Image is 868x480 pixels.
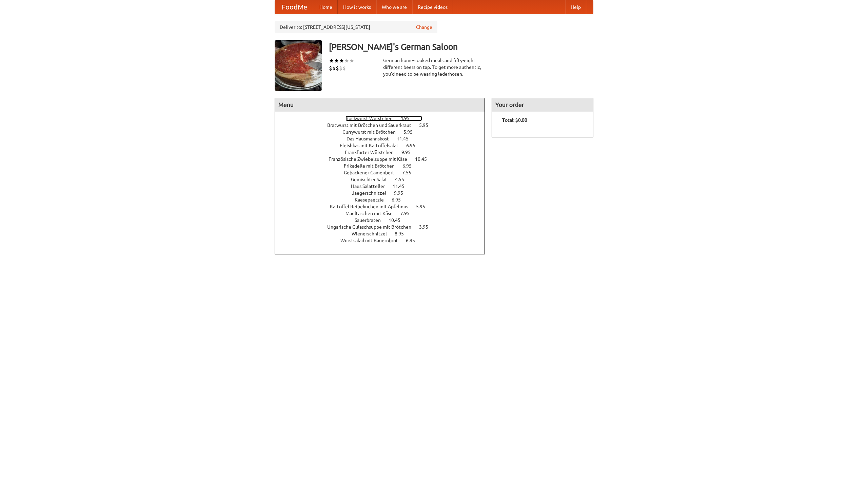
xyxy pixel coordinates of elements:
[329,57,334,64] li: ★
[329,156,439,162] a: Französische Zwiebelsuppe mit Käse 10.45
[336,64,339,72] li: $
[329,40,593,54] h3: [PERSON_NAME]'s German Saloon
[502,117,527,123] b: Total: $0.00
[340,238,428,243] a: Wurstsalad mit Bauernbrot 6.95
[355,197,413,203] a: Kaesepaetzle 6.95
[352,190,393,196] span: Jaegerschnitzel
[376,0,412,14] a: Who we are
[355,217,413,223] a: Sauerbraten 10.45
[344,57,349,64] li: ★
[492,98,593,112] h4: Your order
[352,190,416,196] a: Jaegerschnitzel 9.95
[344,163,424,169] a: Frikadelle mit Brötchen 6.95
[349,57,354,64] li: ★
[275,0,314,14] a: FoodMe
[344,163,401,169] span: Frikadelle mit Brötchen
[346,116,422,121] a: Bockwurst Würstchen 4.95
[416,24,432,31] a: Change
[355,197,391,203] span: Kaesepaetzle
[346,211,399,216] span: Maultaschen mit Käse
[340,143,405,148] span: Fleishkas mit Kartoffelsalat
[395,231,411,236] span: 8.95
[338,0,376,14] a: How it works
[406,143,422,148] span: 6.95
[397,136,415,141] span: 11.45
[344,170,401,175] span: Gebackener Camenbert
[400,211,416,216] span: 7.95
[351,184,417,189] a: Haus Salatteller 11.45
[342,129,402,135] span: Currywurst mit Brötchen
[412,0,453,14] a: Recipe videos
[406,238,422,243] span: 6.95
[344,170,424,175] a: Gebackener Camenbert 7.55
[327,224,418,230] span: Ungarische Gulaschsuppe mit Brötchen
[351,177,417,182] a: Gemischter Salat 4.55
[329,64,332,72] li: $
[345,150,400,155] span: Frankfurter Würstchen
[327,122,418,128] span: Bratwurst mit Brötchen und Sauerkraut
[416,204,432,209] span: 5.95
[275,21,437,33] div: Deliver to: [STREET_ADDRESS][US_STATE]
[401,150,417,155] span: 9.95
[332,64,336,72] li: $
[334,57,339,64] li: ★
[415,156,434,162] span: 10.45
[389,217,407,223] span: 10.45
[342,129,425,135] a: Currywurst mit Brötchen 5.95
[393,184,411,189] span: 11.45
[351,184,392,189] span: Haus Salatteller
[392,197,408,203] span: 6.95
[355,217,388,223] span: Sauerbraten
[565,0,586,14] a: Help
[346,116,399,121] span: Bockwurst Würstchen
[330,204,438,209] a: Kartoffel Reibekuchen mit Apfelmus 5.95
[394,190,410,196] span: 9.95
[275,40,322,91] img: angular.jpg
[419,224,435,230] span: 3.95
[352,231,394,236] span: Wienerschnitzel
[342,64,346,72] li: $
[383,57,485,77] div: German home-cooked meals and fifty-eight different beers on tap. To get more authentic, you'd nee...
[395,177,411,182] span: 4.55
[400,116,416,121] span: 4.95
[330,204,415,209] span: Kartoffel Reibekuchen mit Apfelmus
[403,129,419,135] span: 5.95
[402,163,418,169] span: 6.95
[339,57,344,64] li: ★
[314,0,338,14] a: Home
[327,122,441,128] a: Bratwurst mit Brötchen und Sauerkraut 5.95
[329,156,414,162] span: Französische Zwiebelsuppe mit Käse
[340,143,428,148] a: Fleishkas mit Kartoffelsalat 6.95
[419,122,435,128] span: 5.95
[346,211,422,216] a: Maultaschen mit Käse 7.95
[275,98,485,112] h4: Menu
[352,231,416,236] a: Wienerschnitzel 8.95
[339,64,342,72] li: $
[351,177,394,182] span: Gemischter Salat
[402,170,418,175] span: 7.55
[340,238,405,243] span: Wurstsalad mit Bauernbrot
[347,136,396,141] span: Das Hausmannskost
[347,136,421,141] a: Das Hausmannskost 11.45
[345,150,423,155] a: Frankfurter Würstchen 9.95
[327,224,441,230] a: Ungarische Gulaschsuppe mit Brötchen 3.95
